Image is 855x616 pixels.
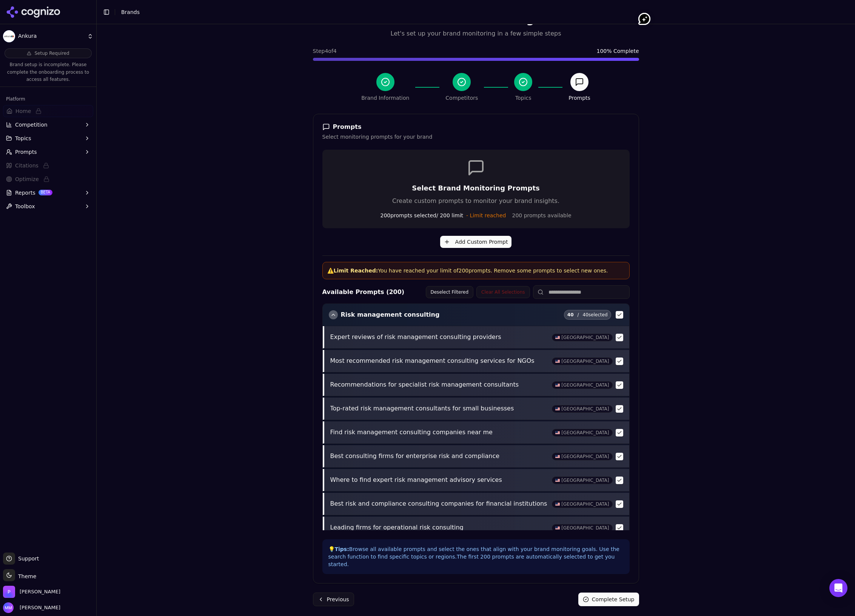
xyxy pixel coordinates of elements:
[329,310,440,319] button: Risk management consulting
[15,107,31,115] span: Home
[3,119,93,131] button: Competition
[15,162,39,169] span: Citations
[15,555,39,562] span: Support
[29,45,68,50] div: Domain Overview
[5,61,92,84] p: Brand setup is incomplete. Please complete the onboarding process to access all features.
[330,427,548,437] p: Find risk management consulting companies near me
[552,500,612,508] span: [GEOGRAPHIC_DATA]
[39,190,52,195] span: BETA
[330,451,548,461] p: Best consulting firms for enterprise risk and compliance
[15,121,48,128] span: Competition
[552,405,612,413] span: [GEOGRAPHIC_DATA]
[380,212,506,219] span: 200 prompts selected / 200 limit
[121,9,140,15] span: Brands
[330,356,548,366] p: Most recommended risk management consulting services for NGOs
[121,8,834,16] nav: breadcrumb
[313,47,337,55] span: Step 4 of 4
[578,312,579,318] span: /
[12,12,18,18] img: logo_orange.svg
[445,94,478,102] div: Competitors
[34,50,69,56] span: Setup Required
[578,593,639,606] button: Complete Setup
[476,286,530,298] button: Clear All Selections
[331,183,621,193] h3: Select Brand Monitoring Prompts
[327,267,625,274] p: ⚠️ You have reached your limit of 200 prompts. Remove some prompts to select new ones.
[568,94,590,102] div: Prompts
[334,268,378,274] strong: Limit Reached:
[20,44,26,50] img: tab_domain_overview_orange.svg
[15,189,35,197] span: Reports
[564,310,611,320] span: 40 selected
[440,236,512,248] button: Add Custom Prompt
[3,30,15,42] img: Ankura
[552,429,612,436] span: [GEOGRAPHIC_DATA]
[335,546,349,552] strong: Tips:
[3,93,93,105] div: Platform
[512,212,571,219] span: 200 prompts available
[15,573,36,579] span: Theme
[552,524,612,532] span: [GEOGRAPHIC_DATA]
[555,360,560,363] img: US
[83,45,127,50] div: Keywords by Traffic
[552,358,612,365] span: [GEOGRAPHIC_DATA]
[552,381,612,389] span: [GEOGRAPHIC_DATA]
[426,286,474,298] button: Deselect Filtered
[515,94,531,102] div: Topics
[3,586,15,598] img: Perrill
[597,47,639,55] span: 100 % Complete
[555,503,560,506] img: US
[3,187,93,199] button: ReportsBETA
[466,212,506,218] span: - Limit reached
[75,44,81,50] img: tab_keywords_by_traffic_grey.svg
[21,12,37,18] div: v 4.0.25
[313,29,639,38] p: Let's set up your brand monitoring in a few simple steps
[555,455,560,458] img: US
[18,33,84,40] span: Ankura
[322,123,630,131] div: Prompts
[15,135,31,142] span: Topics
[20,20,54,26] div: Domain: [URL]
[17,604,60,611] span: [PERSON_NAME]
[555,526,560,529] img: US
[555,407,560,410] img: US
[3,586,60,598] button: Open organization switcher
[3,146,93,158] button: Prompts
[555,479,560,482] img: US
[361,94,409,102] div: Brand Information
[555,431,560,434] img: US
[555,336,560,339] img: US
[15,203,35,210] span: Toolbox
[330,499,548,509] p: Best risk and compliance consulting companies for financial institutions
[330,404,548,413] p: Top-rated risk management consultants for small businesses
[3,200,93,212] button: Toolbox
[552,334,612,341] span: [GEOGRAPHIC_DATA]
[829,579,847,597] div: Open Intercom Messenger
[3,132,93,144] button: Topics
[15,175,39,183] span: Optimize
[12,20,18,26] img: website_grey.svg
[552,453,612,460] span: [GEOGRAPHIC_DATA]
[322,288,405,297] h4: Available Prompts ( 200 )
[3,602,14,613] img: Molly McLay
[330,380,548,390] p: Recommendations for specialist risk management consultants
[555,384,560,387] img: US
[313,593,354,606] button: Previous
[330,332,548,342] p: Expert reviews of risk management consulting providers
[331,197,621,206] p: Create custom prompts to monitor your brand insights.
[328,545,624,568] p: 💡 Browse all available prompts and select the ones that align with your brand monitoring goals. U...
[3,602,60,613] button: Open user button
[20,588,60,595] span: Perrill
[15,148,37,156] span: Prompts
[567,312,574,318] span: 40
[552,477,612,484] span: [GEOGRAPHIC_DATA]
[330,475,548,485] p: Where to find expert risk management advisory services
[330,523,548,532] p: Leading firms for operational risk consulting
[322,133,630,141] div: Select monitoring prompts for your brand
